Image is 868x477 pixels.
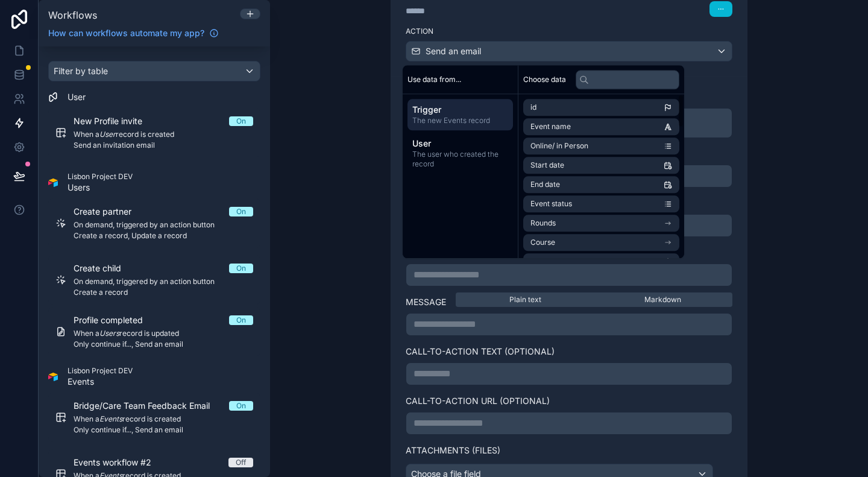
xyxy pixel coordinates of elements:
[48,198,260,248] a: Create partnerOnOn demand, triggered by an action buttonCreate a record, Update a record
[74,130,253,139] span: When a record is created
[74,206,146,218] span: Create partner
[406,41,732,62] button: Send an email
[412,104,508,116] span: Trigger
[74,220,253,230] span: On demand, triggered by an action button
[74,400,224,412] span: Bridge/Care Team Feedback Email
[68,366,133,376] span: Lisbon Project DEV
[412,137,508,150] span: User
[74,425,253,435] span: Only continue if..., Send an email
[68,376,133,388] span: Events
[407,75,461,84] span: Use data from...
[74,115,157,127] span: New Profile invite
[74,414,253,424] span: When a record is created
[54,66,108,76] span: Filter by table
[48,372,58,382] img: Airtable Logo
[74,231,253,241] span: Create a record, Update a record
[99,329,119,338] em: Users
[48,27,204,39] span: How can workflows automate my app?
[74,329,253,338] span: When a record is updated
[39,46,270,477] div: scrollable content
[99,414,122,423] em: Events
[74,277,253,286] span: On demand, triggered by an action button
[68,182,133,194] span: Users
[74,340,253,349] span: Only continue if..., Send an email
[236,207,246,216] div: On
[236,264,246,273] div: On
[236,315,246,325] div: On
[412,116,508,125] span: The new Events record
[74,456,166,469] span: Events workflow #2
[644,295,681,305] span: Markdown
[68,172,133,182] span: Lisbon Project DEV
[48,9,97,21] span: Workflows
[406,27,732,36] label: Action
[406,296,446,308] label: Message
[48,108,260,157] a: New Profile inviteOnWhen aUserrecord is createdSend an invitation email
[68,91,86,103] span: User
[406,444,732,456] label: Attachments (Files)
[48,61,260,81] button: Filter by table
[74,314,157,326] span: Profile completed
[43,27,224,39] a: How can workflows automate my app?
[74,141,253,150] span: Send an invitation email
[523,75,566,84] span: Choose data
[236,401,246,411] div: On
[236,116,246,126] div: On
[99,130,116,139] em: User
[48,307,260,356] a: Profile completedOnWhen aUsersrecord is updatedOnly continue if..., Send an email
[403,94,518,178] div: scrollable content
[48,255,260,305] a: Create childOnOn demand, triggered by an action buttonCreate a record
[509,295,541,305] span: Plain text
[426,45,481,57] span: Send an email
[236,458,246,467] div: Off
[412,150,508,169] span: The user who created the record
[406,395,732,407] label: Call-to-Action URL (optional)
[406,346,732,358] label: Call-to-Action Text (optional)
[74,262,136,274] span: Create child
[48,393,260,442] a: Bridge/Care Team Feedback EmailOnWhen aEventsrecord is createdOnly continue if..., Send an email
[74,288,253,297] span: Create a record
[48,178,58,188] img: Airtable Logo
